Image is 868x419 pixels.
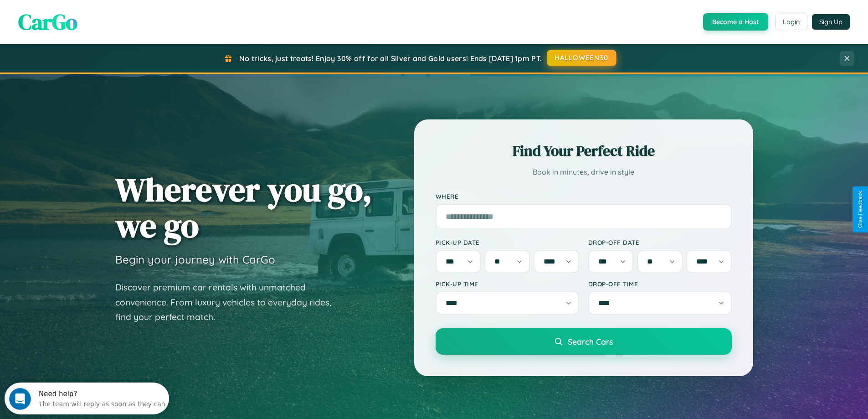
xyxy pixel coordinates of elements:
[857,191,863,228] div: Give Feedback
[703,13,768,31] button: Become a Host
[4,4,169,29] div: Open Intercom Messenger
[239,54,542,63] span: No tricks, just treats! Enjoy 30% off for all Silver and Gold users! Ends [DATE] 1pm PT.
[812,14,850,30] button: Sign Up
[34,8,161,15] div: Need help?
[436,141,732,161] h2: Find Your Perfect Ride
[547,50,616,66] button: HALLOWEEN30
[9,388,31,410] iframe: Intercom live chat
[775,14,807,30] button: Login
[588,280,732,288] label: Drop-off Time
[436,238,579,246] label: Pick-up Date
[18,7,77,37] span: CarGo
[436,166,732,179] p: Book in minutes, drive in style
[5,383,169,414] iframe: Intercom live chat discovery launcher
[436,280,579,288] label: Pick-up Time
[115,253,275,266] h3: Begin your journey with CarGo
[34,15,161,25] div: The team will reply as soon as they can
[115,280,343,325] p: Discover premium car rentals with unmatched convenience. From luxury vehicles to everyday rides, ...
[568,336,613,347] span: Search Cars
[436,192,732,200] label: Where
[436,328,732,355] button: Search Cars
[588,238,732,246] label: Drop-off Date
[115,171,372,243] h1: Wherever you go, we go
